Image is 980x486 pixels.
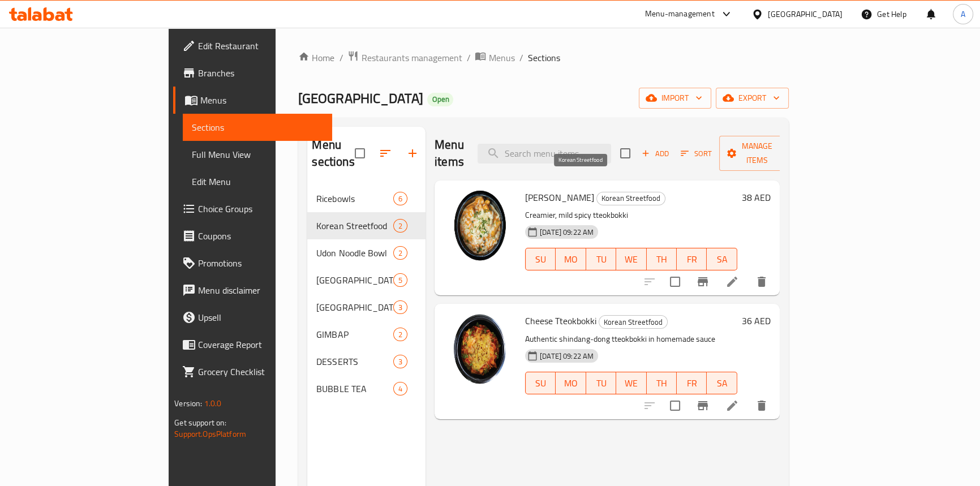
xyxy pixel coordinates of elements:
div: Korean Streetfood [599,315,668,329]
button: Branch-specific-item [689,268,716,295]
span: Select all sections [348,141,372,165]
button: TU [586,248,616,270]
span: Edit Restaurant [198,39,323,53]
span: FR [681,251,702,268]
span: export [725,91,780,105]
span: Korean Streetfood [599,316,667,329]
span: Coupons [198,229,323,243]
a: Edit menu item [725,399,739,412]
span: TU [591,251,612,268]
button: TH [647,372,677,394]
button: delete [748,392,775,419]
div: [GEOGRAPHIC_DATA] [768,8,843,20]
span: Promotions [198,256,323,270]
a: Coverage Report [173,331,332,358]
span: [GEOGRAPHIC_DATA] [298,85,423,111]
span: MO [560,251,581,268]
span: FR [681,375,702,392]
span: 1.0.0 [204,396,222,411]
span: SU [530,375,551,392]
span: Udon Noodle Bowl [316,246,393,260]
div: items [393,273,407,287]
span: [GEOGRAPHIC_DATA] [316,300,393,314]
span: Cheese Tteokbokki [525,312,596,329]
button: Add section [399,140,426,167]
span: Korean Streetfood [316,219,393,233]
span: Choice Groups [198,202,323,216]
span: Add item [637,145,673,162]
span: A [961,8,965,20]
button: TH [647,248,677,270]
div: items [393,355,407,368]
button: WE [616,372,646,394]
div: items [393,246,407,260]
span: MO [560,375,581,392]
a: Grocery Checklist [173,358,332,385]
a: Support.OpsPlatform [174,427,246,441]
span: Sort [681,147,712,160]
span: [DATE] 09:22 AM [535,351,598,362]
span: TH [651,375,672,392]
li: / [519,51,523,64]
span: Sort items [673,145,719,162]
span: Ricebowls [316,192,393,205]
button: Manage items [719,136,795,171]
a: Menu disclaimer [173,277,332,304]
div: items [393,192,407,205]
div: Ricebowls6 [307,185,425,212]
a: Menus [475,50,514,65]
button: FR [677,372,707,394]
span: Coverage Report [198,338,323,351]
a: Coupons [173,222,332,250]
span: Grocery Checklist [198,365,323,379]
span: 5 [394,275,407,286]
span: Full Menu View [192,148,323,161]
button: SA [707,248,737,270]
span: Sections [527,51,560,64]
div: Open [427,93,453,106]
div: items [393,219,407,233]
a: Promotions [173,250,332,277]
span: Add [640,147,670,160]
span: Open [427,94,453,104]
div: DESSERTS3 [307,348,425,375]
a: Menus [173,87,332,114]
div: BUBBLE TEA4 [307,375,425,402]
a: Branches [173,59,332,87]
a: Full Menu View [183,141,332,168]
div: Korean Streetfood2 [307,212,425,239]
span: [PERSON_NAME] [525,189,594,206]
span: BUBBLE TEA [316,382,393,395]
div: GIMBAP2 [307,321,425,348]
span: GIMBAP [316,328,393,341]
span: Select to update [663,270,687,294]
span: Restaurants management [361,51,462,64]
span: WE [621,375,642,392]
button: delete [748,268,775,295]
span: Menus [488,51,514,64]
span: Menu disclaimer [198,283,323,297]
span: 2 [394,248,407,259]
span: TH [651,251,672,268]
span: 4 [394,384,407,394]
span: WE [621,251,642,268]
span: Branches [198,66,323,80]
a: Edit Menu [183,168,332,195]
button: Sort [678,145,715,162]
span: SU [530,251,551,268]
span: import [648,91,702,105]
span: Select section [613,141,637,165]
h2: Menu items [435,136,464,170]
span: DESSERTS [316,355,393,368]
div: [GEOGRAPHIC_DATA] Specials5 [307,266,425,294]
span: Upsell [198,311,323,324]
nav: Menu sections [307,180,425,407]
a: Edit Restaurant [173,32,332,59]
div: Udon Noodle Bowl2 [307,239,425,266]
div: Seoul Street Specials [316,273,393,287]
